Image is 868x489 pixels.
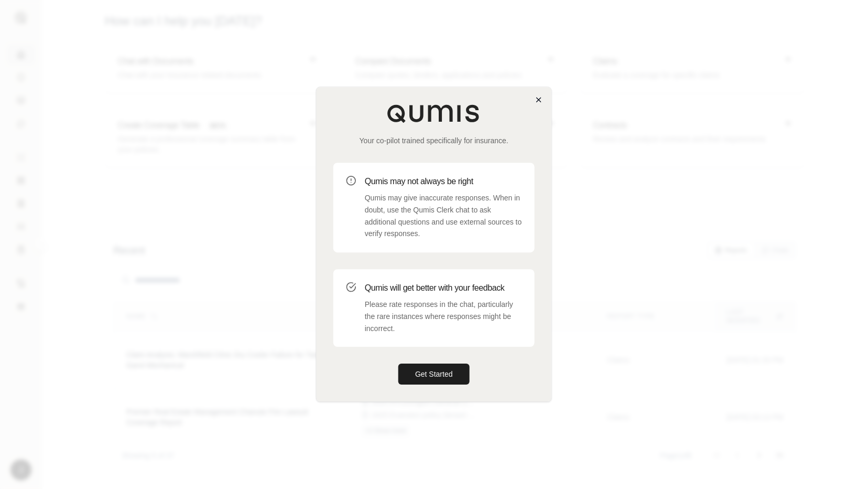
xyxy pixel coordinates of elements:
button: Get Started [398,364,470,385]
h3: Qumis may not always be right [365,175,522,188]
p: Your co-pilot trained specifically for insurance. [333,135,535,146]
p: Qumis may give inaccurate responses. When in doubt, use the Qumis Clerk chat to ask additional qu... [365,192,522,240]
img: Qumis Logo [387,104,481,123]
p: Please rate responses in the chat, particularly the rare instances where responses might be incor... [365,299,522,334]
h3: Qumis will get better with your feedback [365,282,522,294]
